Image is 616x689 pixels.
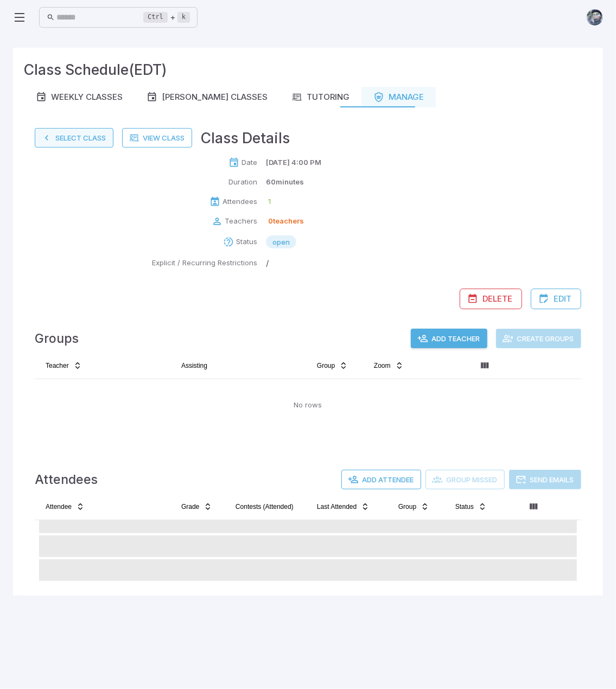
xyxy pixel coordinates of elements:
p: Explicit / Recurring Restrictions [152,258,257,269]
div: Tutoring [291,91,350,103]
div: Weekly Classes [36,91,123,103]
button: Teacher [39,357,88,374]
p: Duration [228,177,257,188]
div: / [266,257,269,269]
button: Last Attended [310,498,376,515]
h4: Groups [35,329,79,348]
p: Attendees [223,196,257,207]
kbd: Ctrl [143,12,168,23]
p: Status [236,237,257,247]
button: Column visibility [476,357,493,374]
span: Contests (Attended) [236,502,294,511]
p: No rows [294,400,322,411]
button: Group [310,357,354,374]
span: Attendee [46,502,72,511]
button: Delete [460,289,522,309]
span: Last Attended [317,502,357,511]
span: Teacher [46,361,69,370]
p: 1 [268,196,271,207]
h3: Class Schedule (EDT) [24,59,167,80]
button: Status [449,498,493,515]
div: [PERSON_NAME] Classes [147,91,268,103]
button: Column visibility [525,498,542,515]
p: 0 teachers [268,216,304,227]
img: andrew.jpg [587,9,603,25]
p: [DATE] 4:00 PM [266,157,321,168]
button: Select Class [35,128,113,148]
p: 60 minutes [266,177,304,188]
button: Zoom [367,357,410,374]
h3: Class Details [201,127,290,149]
p: Date [242,157,257,168]
button: Assisting [175,357,214,374]
span: Assisting [181,361,207,370]
kbd: k [177,12,190,23]
div: + [143,11,190,24]
span: Status [455,502,474,511]
button: Add Teacher [411,329,487,348]
button: Grade [175,498,219,515]
span: Group [398,502,416,511]
span: open [266,237,296,247]
button: Group [392,498,436,515]
p: Teachers [225,216,257,227]
button: Edit [531,289,581,309]
button: Add Attendee [341,470,421,489]
button: Contests (Attended) [229,498,300,515]
button: Attendee [39,498,91,515]
span: Zoom [374,361,391,370]
h4: Attendees [35,470,98,489]
div: Manage [373,91,424,103]
span: Group [317,361,335,370]
a: View Class [122,128,192,148]
span: Grade [181,502,199,511]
